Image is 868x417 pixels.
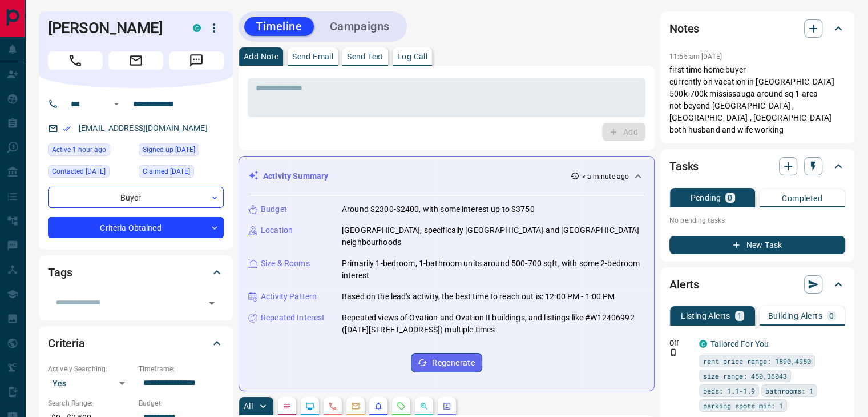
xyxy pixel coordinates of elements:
[342,291,615,303] p: Based on the lead's activity, the best time to reach out is: 12:00 PM - 1:00 PM
[52,144,106,155] span: Active 1 hour ago
[582,171,629,182] p: < a minute ago
[282,402,292,411] svg: Notes
[244,17,314,36] button: Timeline
[782,194,822,202] p: Completed
[411,353,482,372] button: Regenerate
[108,51,163,70] span: Email
[305,402,314,411] svg: Lead Browsing Activity
[681,312,730,320] p: Listing Alerts
[244,53,278,61] p: Add Note
[347,53,383,61] p: Send Text
[48,334,85,352] h2: Criteria
[48,398,133,408] p: Search Range:
[48,51,103,70] span: Call
[342,224,645,248] p: [GEOGRAPHIC_DATA], specifically [GEOGRAPHIC_DATA] and [GEOGRAPHIC_DATA] neighbourhoods
[48,19,176,37] h1: [PERSON_NAME]
[244,402,253,410] p: All
[261,203,287,215] p: Budget
[703,400,783,411] span: parking spots min: 1
[169,51,224,70] span: Message
[669,157,699,175] h2: Tasks
[669,338,692,348] p: Off
[48,364,133,374] p: Actively Searching:
[669,53,722,61] p: 11:55 am [DATE]
[139,143,224,159] div: Sat Aug 05 2023
[48,143,133,159] div: Tue Sep 16 2025
[351,402,360,411] svg: Emails
[710,339,769,348] a: Tailored For You
[48,374,133,392] div: Yes
[248,166,645,187] div: Activity Summary< a minute ago
[139,165,224,181] div: Sat Aug 05 2023
[703,370,787,382] span: size range: 450,36043
[768,312,822,320] p: Building Alerts
[419,402,429,411] svg: Opportunities
[292,53,333,61] p: Send Email
[703,385,755,396] span: beds: 1.1-1.9
[829,312,834,320] p: 0
[48,330,224,357] div: Criteria
[342,203,535,215] p: Around $2300-$2400, with some interest up to $3750
[342,258,645,282] p: Primarily 1-bedroom, 1-bathroom units around 500-700 sqft, with some 2-bedroom interest
[669,271,845,298] div: Alerts
[397,402,406,411] svg: Requests
[63,125,71,133] svg: Email Verified
[48,259,224,286] div: Tags
[79,123,208,133] a: [EMAIL_ADDRESS][DOMAIN_NAME]
[318,17,401,36] button: Campaigns
[48,165,133,181] div: Mon Jun 16 2025
[193,24,201,32] div: condos.ca
[263,170,328,182] p: Activity Summary
[261,312,325,324] p: Repeated Interest
[669,153,845,180] div: Tasks
[765,385,813,396] span: bathrooms: 1
[442,402,451,411] svg: Agent Actions
[703,355,811,367] span: rent price range: 1890,4950
[143,166,190,177] span: Claimed [DATE]
[110,97,123,111] button: Open
[261,258,310,270] p: Size & Rooms
[374,402,383,411] svg: Listing Alerts
[139,364,224,374] p: Timeframe:
[690,194,721,202] p: Pending
[48,217,224,238] div: Criteria Obtained
[728,194,732,202] p: 0
[669,19,699,38] h2: Notes
[52,166,106,177] span: Contacted [DATE]
[342,312,645,336] p: Repeated views of Ovation and Ovation II buildings, and listings like #W12406992 ([DATE][STREET_A...
[48,263,72,282] h2: Tags
[397,53,427,61] p: Log Call
[669,236,845,254] button: New Task
[204,295,220,311] button: Open
[261,291,317,303] p: Activity Pattern
[669,212,845,229] p: No pending tasks
[48,187,224,208] div: Buyer
[699,340,707,348] div: condos.ca
[669,64,845,136] p: first time home buyer currently on vacation in [GEOGRAPHIC_DATA] 500k-700k mississauga around sq ...
[737,312,742,320] p: 1
[139,398,224,408] p: Budget:
[669,348,677,356] svg: Push Notification Only
[669,275,699,294] h2: Alerts
[669,15,845,42] div: Notes
[143,144,195,155] span: Signed up [DATE]
[261,224,293,236] p: Location
[328,402,337,411] svg: Calls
